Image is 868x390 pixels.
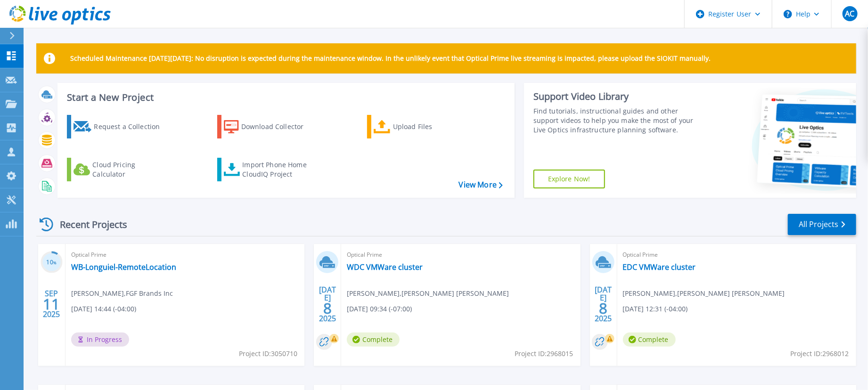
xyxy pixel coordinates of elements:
span: Optical Prime [623,250,851,260]
a: Explore Now! [533,170,605,188]
div: Import Phone Home CloudIQ Project [242,160,316,179]
span: [DATE] 14:44 (-04:00) [71,304,136,314]
a: EDC VMWare cluster [623,262,696,272]
div: Recent Projects [36,213,140,236]
span: AC [845,10,854,17]
span: [PERSON_NAME] , FGF Brands Inc [71,288,173,299]
div: Find tutorials, instructional guides and other support videos to help you make the most of your L... [533,106,703,135]
span: Project ID: 2968015 [515,349,573,359]
span: 11 [43,300,60,308]
div: Support Video Library [533,90,703,103]
div: [DATE] 2025 [594,287,612,321]
a: WDC VMWare cluster [347,262,423,272]
h3: Start a New Project [67,92,502,103]
span: Complete [623,333,676,347]
span: In Progress [71,333,129,347]
a: Request a Collection [67,115,172,138]
div: Download Collector [241,117,317,136]
a: WB-Longuiel-RemoteLocation [71,262,176,272]
div: [DATE] 2025 [319,287,336,321]
a: All Projects [788,214,856,235]
a: Download Collector [217,115,322,138]
a: Upload Files [367,115,472,138]
span: 8 [599,304,607,312]
h3: 10 [41,257,63,268]
span: 8 [323,304,332,312]
a: Cloud Pricing Calculator [67,158,172,181]
span: Optical Prime [347,250,574,260]
span: Optical Prime [71,250,299,260]
div: SEP 2025 [42,287,60,321]
p: Scheduled Maintenance [DATE][DATE]: No disruption is expected during the maintenance window. In t... [70,55,711,62]
span: [PERSON_NAME] , [PERSON_NAME] [PERSON_NAME] [623,288,785,299]
div: Upload Files [393,117,468,136]
div: Cloud Pricing Calculator [92,160,168,179]
span: [DATE] 09:34 (-07:00) [347,304,412,314]
span: % [53,260,57,265]
span: Project ID: 3050710 [239,349,297,359]
span: [DATE] 12:31 (-04:00) [623,304,688,314]
a: View More [459,180,503,189]
span: Project ID: 2968012 [791,349,849,359]
div: Request a Collection [94,117,169,136]
span: [PERSON_NAME] , [PERSON_NAME] [PERSON_NAME] [347,288,509,299]
span: Complete [347,333,400,347]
